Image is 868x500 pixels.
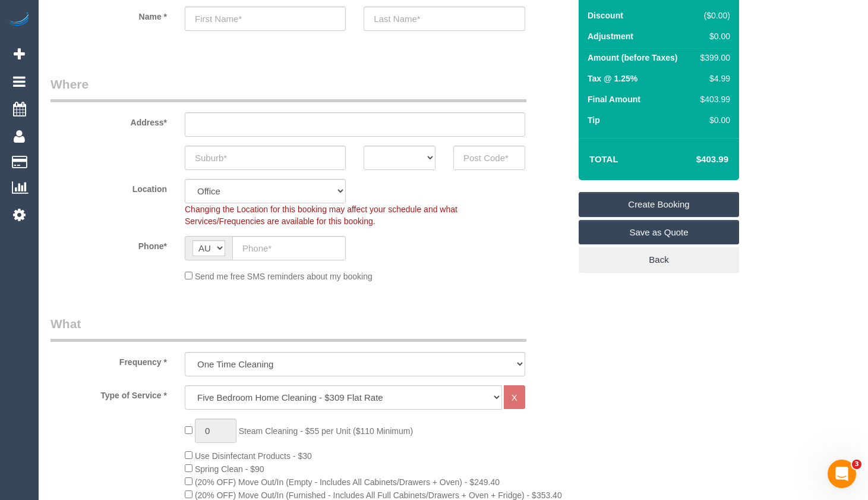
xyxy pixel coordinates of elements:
[42,385,176,401] label: Type of Service *
[195,272,373,281] span: Send me free SMS reminders about my booking
[661,155,728,165] h4: $403.99
[42,352,176,368] label: Frequency *
[42,7,176,23] label: Name *
[579,247,739,272] a: Back
[696,114,730,126] div: $0.00
[588,73,637,84] label: Tax @ 1.25%
[50,315,526,342] legend: What
[588,10,623,21] label: Discount
[696,52,730,64] div: $399.00
[828,460,856,488] iframe: Intercom live chat
[696,30,730,42] div: $0.00
[588,52,677,64] label: Amount (before Taxes)
[185,7,346,31] input: First Name*
[195,464,264,474] span: Spring Clean - $90
[696,10,730,21] div: ($0.00)
[579,192,739,217] a: Create Booking
[185,146,346,170] input: Suburb*
[579,220,739,245] a: Save as Quote
[195,451,312,461] span: Use Disinfectant Products - $30
[232,236,346,260] input: Phone*
[50,76,526,102] legend: Where
[696,73,730,84] div: $4.99
[588,93,640,105] label: Final Amount
[852,460,861,469] span: 3
[588,114,600,126] label: Tip
[195,490,562,500] span: (20% OFF) Move Out/In (Furnished - Includes All Full Cabinets/Drawers + Oven + Fridge) - $353.40
[589,154,618,164] strong: Total
[42,112,176,128] label: Address*
[696,93,730,105] div: $403.99
[42,179,176,195] label: Location
[364,7,525,31] input: Last Name*
[239,426,413,436] span: Steam Cleaning - $55 per Unit ($110 Minimum)
[588,30,633,42] label: Adjustment
[7,12,31,29] img: Automaid Logo
[42,236,176,252] label: Phone*
[453,146,525,170] input: Post Code*
[195,477,500,487] span: (20% OFF) Move Out/In (Empty - Includes All Cabinets/Drawers + Oven) - $249.40
[185,205,457,226] span: Changing the Location for this booking may affect your schedule and what Services/Frequencies are...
